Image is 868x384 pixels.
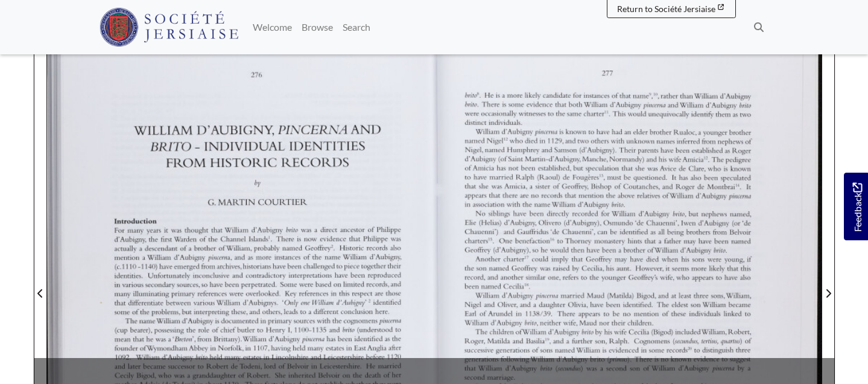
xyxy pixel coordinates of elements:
[844,173,868,240] a: Would you like to provide feedback?
[338,15,375,39] a: Search
[617,4,715,14] span: Return to Société Jersiaise
[297,15,338,39] a: Browse
[100,8,239,46] img: Société Jersiaise
[850,183,864,232] span: Feedback
[248,15,297,39] a: Welcome
[100,5,239,50] a: Société Jersiaise logo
